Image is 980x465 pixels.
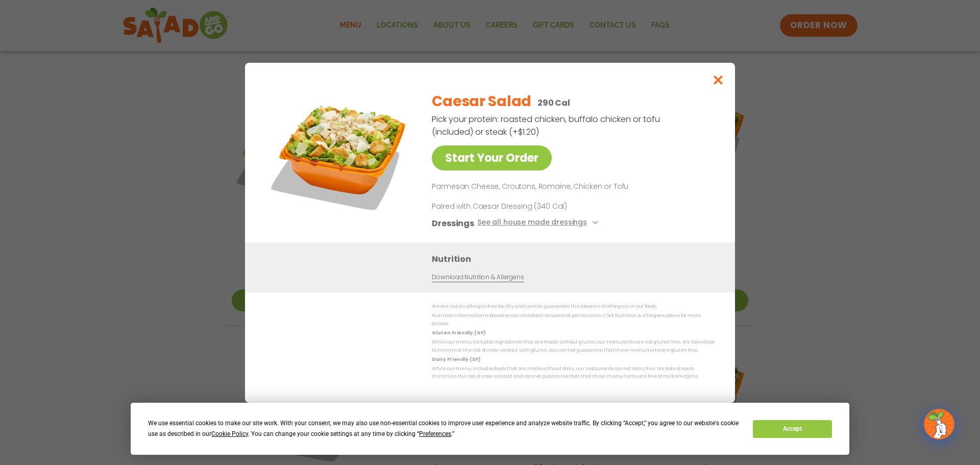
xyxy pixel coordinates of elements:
a: Start Your Order [432,145,552,170]
span: Preferences [419,430,451,437]
p: Nutrition information is based on our standard recipes and portion sizes. Click Nutrition & Aller... [432,312,715,328]
p: Paired with Caesar Dressing (340 Cal) [432,201,621,211]
p: While our menu includes ingredients that are made without gluten, our restaurants are not gluten ... [432,338,715,354]
img: wpChatIcon [925,410,953,438]
h3: Dressings [432,216,474,229]
p: While our menu includes foods that are made without dairy, our restaurants are not dairy free. We... [432,365,715,381]
img: Featured product photo for Caesar Salad [268,83,411,226]
p: Parmesan Cheese, Croutons, Romaine, Chicken or Tofu [432,181,710,193]
button: Close modal [702,63,735,97]
button: See all house made dressings [477,216,601,229]
h3: Nutrition [432,252,720,265]
p: We are not an allergen free facility and cannot guarantee the absence of allergens in our foods. [432,303,715,310]
p: Pick your protein: roasted chicken, buffalo chicken or tofu (included) or steak (+$1.20) [432,113,661,138]
strong: Gluten Friendly (GF) [432,330,485,336]
strong: Dairy Friendly (DF) [432,356,480,362]
h2: Caesar Salad [432,91,531,112]
span: Cookie Policy [211,430,248,437]
button: Accept [753,420,831,438]
div: Cookie Consent Prompt [131,403,849,455]
p: 290 Cal [537,96,570,109]
a: Download Nutrition & Allergens [432,272,524,282]
div: We use essential cookies to make our site work. With your consent, we may also use non-essential ... [148,418,741,439]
